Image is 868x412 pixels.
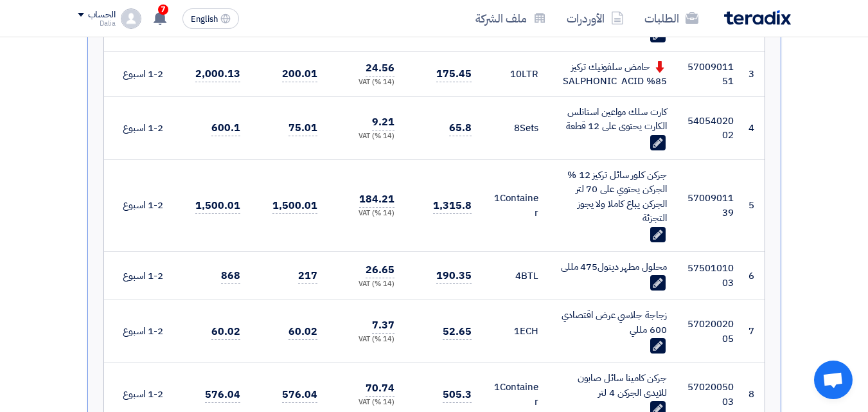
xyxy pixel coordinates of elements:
[677,251,744,300] td: 5750101003
[449,120,472,136] span: 65.8
[107,96,173,159] td: 1-2 اسبوع
[338,334,394,345] div: (14 %) VAT
[744,251,765,300] td: 6
[677,51,744,96] td: 5700901151
[494,380,500,394] span: 1
[559,60,667,89] div: حامض سلفونيك تركيز 85% SALPHONIC ACID
[195,66,240,82] span: 2,000.13
[514,121,520,135] span: 8
[366,262,394,278] span: 26.65
[443,324,472,340] span: 52.65
[191,15,218,24] span: English
[205,387,240,403] span: 576.04
[282,66,317,82] span: 200.01
[433,198,471,214] span: 1,315.8
[510,67,522,81] span: 10
[559,168,667,226] div: جركن كلور سائل تركيز 12 % الجركن يحتوي على 70 لتر الجركن يباع كاملا ولا يجوز التجزئة
[195,198,240,214] span: 1,500.01
[338,279,394,290] div: (14 %) VAT
[282,387,317,403] span: 576.04
[338,397,394,408] div: (14 %) VAT
[744,51,765,96] td: 3
[744,96,765,159] td: 4
[88,10,116,21] div: الحساب
[443,387,472,403] span: 505.3
[272,198,317,214] span: 1,500.01
[634,3,709,33] a: الطلبات
[372,114,394,130] span: 9.21
[559,105,667,134] div: كارت سلك مواعين استانلس الكارت يحتوى على 12 قطعة
[515,269,521,283] span: 4
[366,60,394,76] span: 24.56
[514,324,520,338] span: 1
[372,318,394,334] span: 7.37
[482,51,549,96] td: LTR
[744,300,765,363] td: 7
[121,8,141,29] img: profile_test.png
[465,3,556,33] a: ملف الشركة
[677,300,744,363] td: 5702002005
[211,324,240,340] span: 60.02
[107,51,173,96] td: 1-2 اسبوع
[436,66,471,82] span: 175.45
[107,300,173,363] td: 1-2 اسبوع
[494,191,500,205] span: 1
[288,324,317,340] span: 60.02
[482,251,549,300] td: BTL
[338,131,394,142] div: (14 %) VAT
[182,8,239,29] button: English
[724,10,791,25] img: Teradix logo
[556,3,634,33] a: الأوردرات
[288,120,317,136] span: 75.01
[158,4,168,15] span: 7
[366,381,394,397] span: 70.74
[677,159,744,251] td: 5700901139
[436,268,471,284] span: 190.35
[338,77,394,88] div: (14 %) VAT
[482,96,549,159] td: Sets
[107,159,173,251] td: 1-2 اسبوع
[559,371,667,400] div: جركن كامينا سائل صابون للايدى الجركن 4 لتر
[211,120,240,136] span: 600.1
[559,308,667,337] div: زجاجة جلاسي عرض اقتصادي 600 مللي
[559,260,667,274] div: محلول مطهر ديتول475 مللى
[338,208,394,219] div: (14 %) VAT
[482,300,549,363] td: ECH
[744,159,765,251] td: 5
[677,96,744,159] td: 5405402002
[221,268,240,284] span: 868
[298,268,317,284] span: 217
[814,361,853,399] a: Open chat
[107,251,173,300] td: 1-2 اسبوع
[78,20,116,27] div: Dalia
[359,192,394,208] span: 184.21
[482,159,549,251] td: Container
